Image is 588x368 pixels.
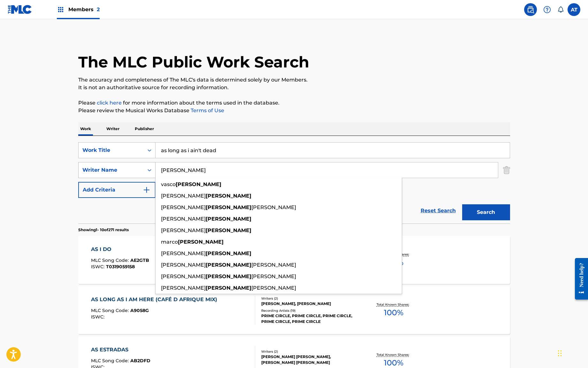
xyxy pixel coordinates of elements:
span: [PERSON_NAME] [251,262,296,268]
span: [PERSON_NAME] [161,262,206,268]
span: A9058G [130,308,149,313]
span: [PERSON_NAME] [161,216,206,222]
div: AS ESTRADAS [91,346,150,354]
a: AS LONG AS I AM HERE (CAFÉ D AFRIQUE MIX)MLC Song Code:A9058GISWC:Writers (2)[PERSON_NAME], [PERS... [78,286,510,334]
span: T0319059158 [106,264,135,270]
span: ISWC : [91,264,106,270]
div: Writer Name [82,166,140,174]
strong: [PERSON_NAME] [206,216,251,222]
strong: [PERSON_NAME] [206,250,251,256]
span: [PERSON_NAME] [161,250,206,256]
div: PRIME CIRCLE, PRIME CIRCLE, PRIME CIRCLE, PRIME CIRCLE, PRIME CIRCLE [261,313,358,325]
div: Writers ( 2 ) [261,349,358,354]
p: Showing 1 - 10 of 271 results [78,227,129,233]
span: MLC Song Code : [91,257,130,263]
a: Terms of Use [189,107,224,114]
img: search [527,6,534,13]
button: Search [462,204,510,220]
span: MLC Song Code : [91,358,130,364]
p: It is not an authoritative source for recording information. [78,84,510,91]
p: Total Known Shares: [377,352,411,357]
strong: [PERSON_NAME] [206,204,251,210]
p: Publisher [133,122,156,136]
a: Reset Search [417,204,459,218]
span: ISWC : [91,314,106,320]
span: vasco [161,181,176,187]
img: Delete Criterion [503,162,510,178]
span: [PERSON_NAME] [161,204,206,210]
strong: [PERSON_NAME] [206,262,251,268]
strong: [PERSON_NAME] [206,273,251,279]
img: 9d2ae6d4665cec9f34b9.svg [143,186,150,194]
div: Writers ( 2 ) [261,296,358,301]
div: [PERSON_NAME] [PERSON_NAME], [PERSON_NAME] [PERSON_NAME] [261,354,358,365]
p: Writer [104,122,121,136]
a: Public Search [524,3,537,16]
div: User Menu [568,3,580,16]
form: Search Form [78,142,510,223]
span: 2 [97,6,100,12]
div: Drag [558,344,562,363]
strong: [PERSON_NAME] [178,239,224,245]
p: Total Known Shares: [377,302,411,307]
strong: [PERSON_NAME] [206,193,251,199]
div: [PERSON_NAME], [PERSON_NAME] [261,301,358,307]
img: help [543,6,551,13]
div: AS LONG AS I AM HERE (CAFÉ D AFRIQUE MIX) [91,296,220,303]
iframe: Resource Center [570,253,588,304]
p: Work [78,122,93,136]
strong: [PERSON_NAME] [206,285,251,291]
div: Help [541,3,554,16]
div: AS I DO [91,246,149,253]
h1: The MLC Public Work Search [78,52,309,72]
p: Please review the Musical Works Database [78,107,510,114]
div: Recording Artists ( 19 ) [261,308,358,313]
p: Please for more information about the terms used in the database. [78,99,510,107]
span: [PERSON_NAME] [251,285,296,291]
strong: [PERSON_NAME] [206,227,251,233]
span: [PERSON_NAME] [251,273,296,279]
span: [PERSON_NAME] [161,273,206,279]
div: Notifications [557,6,564,13]
p: The accuracy and completeness of The MLC's data is determined solely by our Members. [78,76,510,84]
span: 100 % [384,307,403,318]
iframe: Chat Widget [556,337,588,368]
span: [PERSON_NAME] [161,285,206,291]
span: MLC Song Code : [91,308,130,313]
span: [PERSON_NAME] [161,193,206,199]
strong: [PERSON_NAME] [176,181,221,187]
span: Members [68,6,100,13]
a: AS I DOMLC Song Code:AE2GTBISWC:T0319059158Writers (1)[PERSON_NAME] [PERSON_NAME]Recording Artist... [78,236,510,284]
img: Top Rightsholders [57,6,65,13]
span: AB2DFD [130,358,150,364]
span: [PERSON_NAME] [161,227,206,233]
span: marco [161,239,178,245]
button: Add Criteria [78,182,156,198]
img: MLC Logo [8,5,32,14]
span: [PERSON_NAME] [251,204,296,210]
div: Work Title [82,146,140,154]
a: click here [97,100,122,106]
span: AE2GTB [130,257,149,263]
